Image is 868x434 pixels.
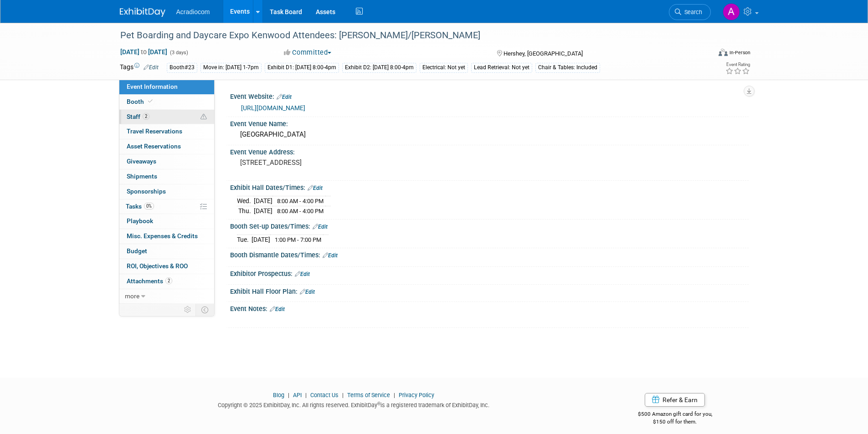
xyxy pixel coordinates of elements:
[119,244,214,259] a: Budget
[503,50,583,57] span: Hershey, [GEOGRAPHIC_DATA]
[342,63,416,72] div: Exhibit D2: [DATE] 8:00-4pm
[471,63,532,72] div: Lead Retrieval: Not yet
[127,83,178,90] span: Event Information
[277,94,292,100] a: Edit
[265,63,339,72] div: Exhibit D1: [DATE] 8:00-4pm
[119,214,214,229] a: Playbook
[230,117,749,128] div: Event Venue Name:
[127,128,182,135] span: Travel Reservations
[254,196,272,206] td: [DATE]
[277,208,324,214] span: 8:00 AM - 4:00 PM
[237,128,742,142] div: [GEOGRAPHIC_DATA]
[230,248,749,260] div: Booth Dismantle Dates/Times:
[125,292,139,300] span: more
[391,392,397,398] span: |
[645,393,705,407] a: Refer & Earn
[127,217,153,225] span: Playbook
[127,173,157,180] span: Shipments
[230,285,749,296] div: Exhibit Hall Floor Plan:
[281,48,335,57] button: Committed
[719,49,728,56] img: Format-Inperson.png
[723,3,740,20] img: Amanda Nazarko
[240,158,436,167] pre: [STREET_ADDRESS]
[729,49,750,56] div: In-Person
[230,181,749,193] div: Exhibit Hall Dates/Times:
[127,277,172,285] span: Attachments
[127,158,156,165] span: Giveaways
[120,399,588,409] div: Copyright © 2025 ExhibitDay, Inc. All rights reserved. ExhibitDay is a registered trademark of Ex...
[119,169,214,184] a: Shipments
[303,392,309,398] span: |
[237,196,254,206] td: Wed.
[120,48,168,56] span: [DATE] [DATE]
[254,206,272,216] td: [DATE]
[127,232,198,240] span: Misc. Expenses & Credits
[270,306,285,312] a: Edit
[119,154,214,169] a: Giveaways
[143,113,149,120] span: 2
[230,220,749,231] div: Booth Set-up Dates/Times:
[275,236,321,243] span: 1:00 PM - 7:00 PM
[119,139,214,154] a: Asset Reservations
[601,404,749,425] div: $500 Amazon gift card for you,
[601,418,749,426] div: $150 off for them.
[127,98,154,105] span: Booth
[669,4,711,20] a: Search
[180,304,196,316] td: Personalize Event Tab Strip
[725,62,750,67] div: Event Rating
[169,50,188,56] span: (3 days)
[237,235,252,245] td: Tue.
[127,143,181,150] span: Asset Reservations
[120,62,159,73] td: Tags
[340,392,346,398] span: |
[144,64,159,71] a: Edit
[377,401,380,406] sup: ®
[119,95,214,109] a: Booth
[200,113,207,121] span: Potential Scheduling Conflict -- at least one attendee is tagged in another overlapping event.
[119,259,214,274] a: ROI, Objectives & ROO
[295,271,310,277] a: Edit
[127,188,166,195] span: Sponsorships
[681,9,702,15] span: Search
[119,289,214,304] a: more
[148,99,153,104] i: Booth reservation complete
[176,8,210,15] span: Acradiocom
[399,392,434,398] a: Privacy Policy
[313,224,328,230] a: Edit
[127,247,147,255] span: Budget
[119,199,214,214] a: Tasks0%
[167,63,197,72] div: Booth#23
[126,203,154,210] span: Tasks
[230,145,749,157] div: Event Venue Address:
[300,289,315,295] a: Edit
[535,63,600,72] div: Chair & Tables: Included
[308,185,323,191] a: Edit
[241,104,305,112] a: [URL][DOMAIN_NAME]
[200,63,262,72] div: Move in: [DATE] 1-7pm
[119,110,214,124] a: Staff2
[230,302,749,314] div: Event Notes:
[310,392,339,398] a: Contact Us
[119,80,214,94] a: Event Information
[165,277,172,284] span: 2
[195,304,214,316] td: Toggle Event Tabs
[420,63,468,72] div: Electrical: Not yet
[120,8,165,17] img: ExhibitDay
[127,113,149,120] span: Staff
[293,392,302,398] a: API
[252,235,270,245] td: [DATE]
[119,274,214,289] a: Attachments2
[230,90,749,102] div: Event Website:
[347,392,390,398] a: Terms of Service
[273,392,284,398] a: Blog
[119,124,214,139] a: Travel Reservations
[277,198,324,204] span: 8:00 AM - 4:00 PM
[144,203,154,209] span: 0%
[323,252,338,259] a: Edit
[139,48,148,56] span: to
[119,229,214,244] a: Misc. Expenses & Credits
[230,267,749,279] div: Exhibitor Prospectus:
[286,392,292,398] span: |
[657,47,751,61] div: Event Format
[119,184,214,199] a: Sponsorships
